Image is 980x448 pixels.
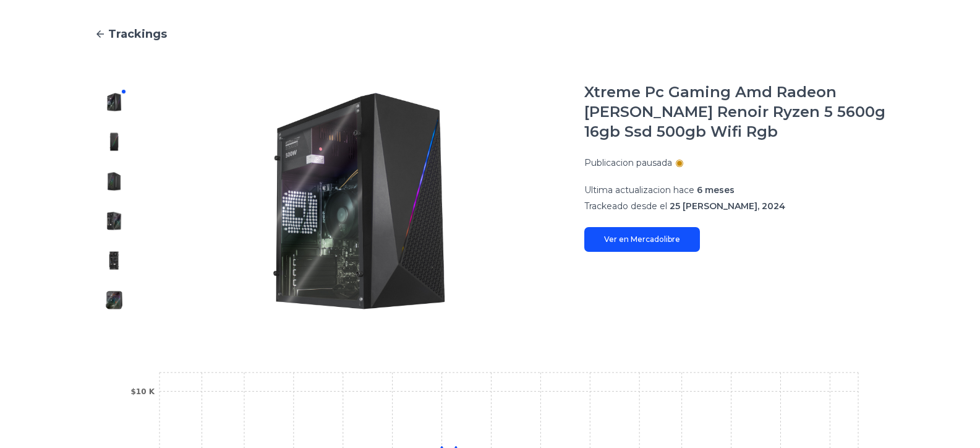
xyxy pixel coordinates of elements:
[104,171,124,191] img: Xtreme Pc Gaming Amd Radeon Vega Renoir Ryzen 5 5600g 16gb Ssd 500gb Wifi Rgb
[670,200,785,212] span: 25 [PERSON_NAME], 2024
[584,157,672,169] p: Publicacion pausada
[159,82,560,320] img: Xtreme Pc Gaming Amd Radeon Vega Renoir Ryzen 5 5600g 16gb Ssd 500gb Wifi Rgb
[584,184,694,196] span: Ultima actualizacion hace
[584,227,700,252] a: Ver en Mercadolibre
[130,387,155,396] tspan: $10 K
[584,200,667,212] span: Trackeado desde el
[697,184,735,196] span: 6 meses
[104,211,124,231] img: Xtreme Pc Gaming Amd Radeon Vega Renoir Ryzen 5 5600g 16gb Ssd 500gb Wifi Rgb
[95,25,886,43] a: Trackings
[104,290,124,310] img: Xtreme Pc Gaming Amd Radeon Vega Renoir Ryzen 5 5600g 16gb Ssd 500gb Wifi Rgb
[104,251,124,270] img: Xtreme Pc Gaming Amd Radeon Vega Renoir Ryzen 5 5600g 16gb Ssd 500gb Wifi Rgb
[104,132,124,152] img: Xtreme Pc Gaming Amd Radeon Vega Renoir Ryzen 5 5600g 16gb Ssd 500gb Wifi Rgb
[104,92,124,112] img: Xtreme Pc Gaming Amd Radeon Vega Renoir Ryzen 5 5600g 16gb Ssd 500gb Wifi Rgb
[584,82,886,142] h1: Xtreme Pc Gaming Amd Radeon [PERSON_NAME] Renoir Ryzen 5 5600g 16gb Ssd 500gb Wifi Rgb
[108,25,167,43] span: Trackings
